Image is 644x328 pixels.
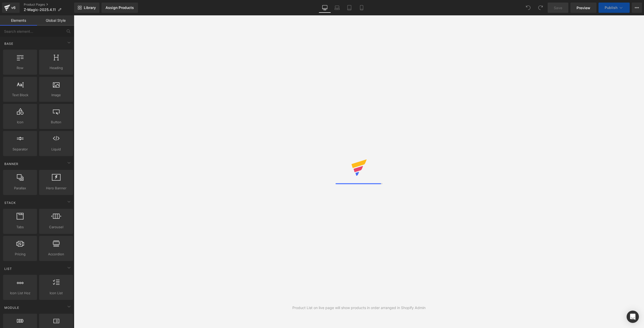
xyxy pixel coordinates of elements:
[37,15,74,26] a: Global Style
[554,5,562,10] span: Save
[5,65,36,71] span: Row
[4,161,19,166] span: Banner
[41,119,72,125] span: Button
[41,92,72,98] span: Image
[41,65,72,71] span: Heading
[41,147,72,152] span: Liquid
[2,3,20,13] a: v6
[24,3,74,7] a: Product Pages
[5,290,36,296] span: Icon List Hoz
[74,3,99,13] a: New Library
[343,3,355,13] a: Tablet
[84,5,96,10] span: Library
[41,252,72,257] span: Accordion
[5,224,36,230] span: Tabs
[632,3,642,13] button: More
[570,3,596,13] a: Preview
[4,266,13,271] span: List
[41,290,72,296] span: Icon List
[605,6,617,10] span: Publish
[24,8,56,12] span: Z-Magic-2025.4.11
[106,6,134,10] div: Assign Products
[41,185,72,191] span: Hero Banner
[5,147,36,152] span: Separator
[627,311,639,323] div: Open Intercom Messenger
[355,3,368,13] a: Mobile
[41,224,72,230] span: Carousel
[319,3,331,13] a: Desktop
[331,3,343,13] a: Laptop
[292,305,425,311] div: Product List on live page will show products in order arranged in Shopify Admin
[5,119,36,125] span: Icon
[523,3,533,13] button: Undo
[599,3,630,13] button: Publish
[5,185,36,191] span: Parallax
[4,200,16,205] span: Stack
[4,41,14,46] span: Base
[10,4,17,11] div: v6
[4,305,20,310] span: Module
[577,5,590,10] span: Preview
[5,92,36,98] span: Text Block
[5,252,36,257] span: Pricing
[535,3,546,13] button: Redo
